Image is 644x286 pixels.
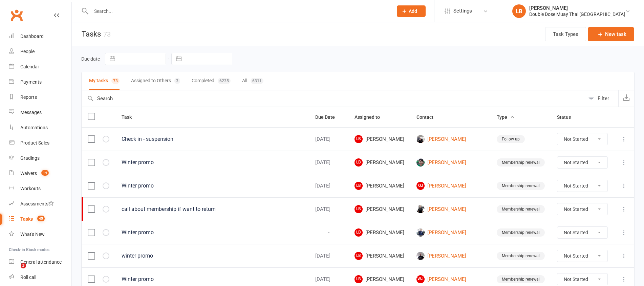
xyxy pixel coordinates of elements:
[355,135,363,143] span: LB
[122,252,303,259] div: winter promo
[416,275,425,283] span: WJ
[9,270,71,285] a: Roll call
[355,205,404,213] span: [PERSON_NAME]
[355,135,404,143] span: [PERSON_NAME]
[20,79,42,85] div: Payments
[174,78,180,84] div: 3
[315,253,342,259] div: [DATE]
[9,212,71,227] a: Tasks 45
[20,259,62,265] div: General attendance
[82,90,585,107] input: Search
[416,252,425,260] img: Adam Wisener
[122,113,139,121] button: Task
[315,113,342,121] button: Due Date
[9,29,71,44] a: Dashboard
[557,113,578,121] button: Status
[9,105,71,120] a: Messages
[409,8,417,14] span: Add
[8,7,25,24] a: Clubworx
[9,227,71,242] a: What's New
[20,34,44,39] div: Dashboard
[9,181,71,196] a: Workouts
[20,171,37,176] div: Waivers
[192,72,231,90] button: Completed6235
[315,206,342,212] div: [DATE]
[497,182,545,190] div: Membership renewal
[9,196,71,212] a: Assessments
[122,276,303,283] div: Winter promo
[89,6,388,16] input: Search...
[355,205,363,213] span: LB
[416,158,425,167] img: Connor Ritchie
[355,275,404,283] span: [PERSON_NAME]
[497,228,545,237] div: Membership renewal
[9,135,71,151] a: Product Sales
[416,182,485,190] a: QJ[PERSON_NAME]
[355,228,363,237] span: LB
[131,72,180,90] button: Assigned to Others3
[416,135,425,143] img: Skye Benson
[315,277,342,282] div: [DATE]
[20,125,48,130] div: Automations
[355,275,363,283] span: LB
[588,27,634,41] button: New task
[416,252,485,260] a: [PERSON_NAME]
[512,4,526,18] div: LB
[9,166,71,181] a: Waivers 14
[355,182,363,190] span: LB
[497,158,545,167] div: Membership renewal
[20,155,40,161] div: Gradings
[497,114,515,120] span: Type
[497,252,545,260] div: Membership renewal
[9,151,71,166] a: Gradings
[497,113,515,121] button: Type
[122,182,303,189] div: Winter promo
[20,216,33,222] div: Tasks
[20,49,35,54] div: People
[20,201,54,206] div: Assessments
[416,275,485,283] a: WJ[PERSON_NAME]
[7,263,23,279] iframe: Intercom live chat
[355,228,404,237] span: [PERSON_NAME]
[20,94,37,100] div: Reports
[122,114,139,120] span: Task
[20,232,45,237] div: What's New
[9,120,71,135] a: Automations
[416,114,441,120] span: Contact
[355,158,363,167] span: LB
[9,255,71,270] a: General attendance kiosk mode
[72,22,111,46] h1: Tasks
[122,136,303,142] div: Check in - suspension
[557,114,578,120] span: Status
[218,78,231,84] div: 6235
[315,114,342,120] span: Due Date
[9,44,71,59] a: People
[20,110,42,115] div: Messages
[37,216,45,221] span: 45
[585,90,618,107] button: Filter
[453,3,472,19] span: Settings
[416,205,485,213] a: [PERSON_NAME]
[111,78,120,84] div: 73
[416,205,425,213] img: Alessandro Benvenuti
[355,158,404,167] span: [PERSON_NAME]
[355,114,387,120] span: Assigned to
[416,158,485,167] a: [PERSON_NAME]
[251,78,263,84] div: 6311
[242,72,263,90] button: All6311
[81,56,100,62] label: Due date
[122,159,303,166] div: Winter promo
[355,252,363,260] span: LB
[529,11,625,17] div: Double Dose Muay Thai [GEOGRAPHIC_DATA]
[416,135,485,143] a: [PERSON_NAME]
[497,135,525,143] div: Follow up
[41,170,49,176] span: 14
[20,186,41,191] div: Workouts
[355,113,387,121] button: Assigned to
[9,74,71,90] a: Payments
[355,182,404,190] span: [PERSON_NAME]
[315,230,342,236] div: -
[9,90,71,105] a: Reports
[315,136,342,142] div: [DATE]
[416,182,425,190] span: QJ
